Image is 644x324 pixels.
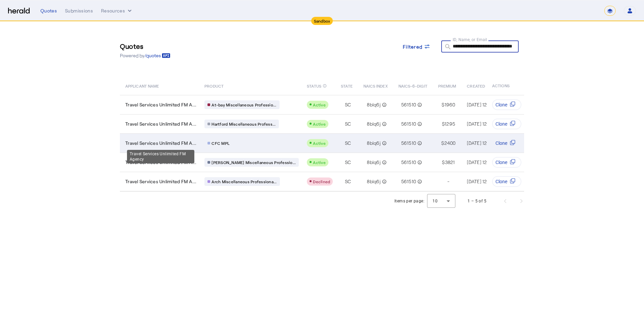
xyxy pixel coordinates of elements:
[492,119,521,129] button: Clone
[311,17,333,25] div: Sandbox
[367,159,381,166] span: 8blq6j
[492,138,521,149] button: Clone
[397,40,436,53] button: Filtered
[492,176,521,187] button: Clone
[381,178,387,185] mat-icon: info_outline
[495,159,507,166] span: Clone
[495,178,507,185] span: Clone
[467,102,500,107] span: [DATE] 12:21 PM
[398,82,427,89] span: NAICS-6-DIGIT
[401,140,416,147] span: 561510
[204,82,224,89] span: PRODUCT
[467,140,500,146] span: [DATE] 12:21 PM
[341,82,352,89] span: STATE
[492,157,521,168] button: Clone
[367,140,381,147] span: 8blq6j
[367,101,381,108] span: 8blq6j
[445,121,455,127] span: 1295
[487,76,524,95] th: ACTIONS
[467,82,485,89] span: CREATED
[120,76,640,192] table: Table view of all quotes submitted by your platform
[363,82,388,89] span: NAICS INDEX
[492,99,521,110] button: Clone
[40,7,57,14] div: Quotes
[313,122,326,126] span: Active
[401,178,416,185] span: 561510
[367,178,381,185] span: 8blq6j
[394,198,424,204] div: Items per page:
[381,140,387,147] mat-icon: info_outline
[212,102,276,107] span: At-bay Miscellaneous Professio...
[445,101,455,108] span: 1960
[212,140,229,146] span: CFC MPL
[416,159,422,166] mat-icon: info_outline
[127,150,194,163] div: Travel Services Unlimited FM Agency
[144,52,170,59] a: /quotes
[381,159,387,166] mat-icon: info_outline
[307,82,321,89] span: STATUS
[442,159,445,166] span: $
[468,198,486,204] div: 1 – 5 of 5
[101,7,133,14] button: Resources dropdown menu
[403,43,422,50] span: Filtered
[467,159,500,165] span: [DATE] 12:21 PM
[120,52,170,59] p: Powered by
[495,101,507,108] span: Clone
[441,140,444,147] span: $
[345,121,351,127] span: SC
[313,141,326,145] span: Active
[401,159,416,166] span: 561510
[444,140,456,147] span: 2400
[323,82,327,90] mat-icon: info_outline
[125,159,196,166] span: Travel Services Unlimited FM A...
[467,121,500,127] span: [DATE] 12:21 PM
[345,178,351,185] span: SC
[441,43,453,52] mat-icon: search
[125,178,196,185] span: Travel Services Unlimited FM A...
[381,121,387,127] mat-icon: info_outline
[445,159,455,166] span: 3821
[125,82,159,89] span: APPLICANT NAME
[345,140,351,147] span: SC
[120,41,170,51] h3: Quotes
[438,82,456,89] span: PREMIUM
[416,140,422,147] mat-icon: info_outline
[416,178,422,185] mat-icon: info_outline
[8,8,30,14] img: Herald Logo
[313,179,330,184] span: Declined
[125,140,196,147] span: Travel Services Unlimited FM A...
[345,101,351,108] span: SC
[442,121,445,127] span: $
[416,101,422,108] mat-icon: info_outline
[442,101,444,108] span: $
[125,121,196,127] span: Travel Services Unlimited FM A...
[495,140,507,147] span: Clone
[495,121,507,127] span: Clone
[416,121,422,127] mat-icon: info_outline
[447,178,449,185] span: -
[212,160,296,165] span: [PERSON_NAME] Miscellaneous Professio...
[453,37,487,42] mat-label: ID, Name, or Email
[125,101,196,108] span: Travel Services Unlimited FM A...
[345,159,351,166] span: SC
[313,102,326,107] span: Active
[367,121,381,127] span: 8blq6j
[65,7,93,14] div: Submissions
[401,101,416,108] span: 561510
[212,121,276,127] span: Hartford Miscellaneous Profess...
[401,121,416,127] span: 561510
[467,179,500,184] span: [DATE] 12:21 PM
[313,160,326,165] span: Active
[381,101,387,108] mat-icon: info_outline
[212,179,277,184] span: Arch Miscellaneous Professiona...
